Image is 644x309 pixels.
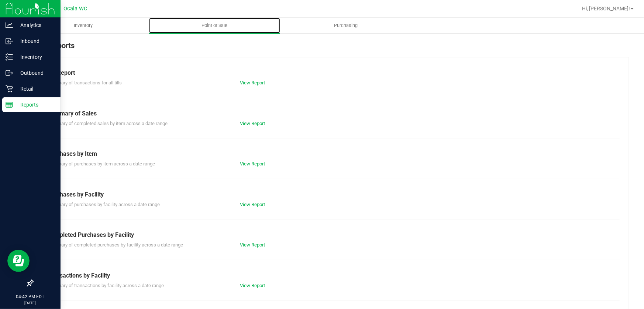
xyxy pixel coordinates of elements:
span: Summary of transactions by facility across a date range [48,283,164,288]
inline-svg: Inbound [6,37,13,45]
span: Inventory [64,22,103,29]
a: View Report [240,202,265,207]
div: POS Reports [32,40,629,57]
span: Summary of transactions for all tills [48,80,122,85]
inline-svg: Outbound [6,69,13,77]
a: View Report [240,80,265,85]
a: View Report [240,161,265,167]
inline-svg: Reports [6,101,13,108]
inline-svg: Retail [6,85,13,93]
p: Reports [13,100,57,109]
div: Transactions by Facility [48,271,614,280]
span: Point of Sale [192,22,238,29]
p: [DATE] [3,300,57,306]
div: Purchases by Item [48,150,614,158]
div: Summary of Sales [48,109,614,118]
span: Hi, [PERSON_NAME]! [582,6,630,11]
span: Summary of completed sales by item across a date range [48,121,168,126]
p: Analytics [13,21,57,30]
span: Summary of purchases by item across a date range [48,161,155,167]
span: Ocala WC [63,6,87,12]
p: Retail [13,84,57,93]
div: Till Report [48,68,614,77]
a: Point of Sale [149,18,280,33]
p: Inventory [13,53,57,61]
span: Summary of purchases by facility across a date range [48,202,160,207]
inline-svg: Inventory [6,53,13,61]
a: Purchasing [280,18,411,33]
p: Inbound [13,37,57,46]
p: Outbound [13,68,57,77]
span: Summary of completed purchases by facility across a date range [48,242,183,248]
a: View Report [240,283,265,288]
inline-svg: Analytics [6,21,13,29]
span: Purchasing [324,22,368,29]
a: View Report [240,242,265,248]
div: Completed Purchases by Facility [48,231,614,239]
a: View Report [240,121,265,126]
div: Purchases by Facility [48,190,614,199]
p: 04:42 PM EDT [3,293,57,300]
iframe: Resource center [7,250,30,272]
a: Inventory [18,18,149,33]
